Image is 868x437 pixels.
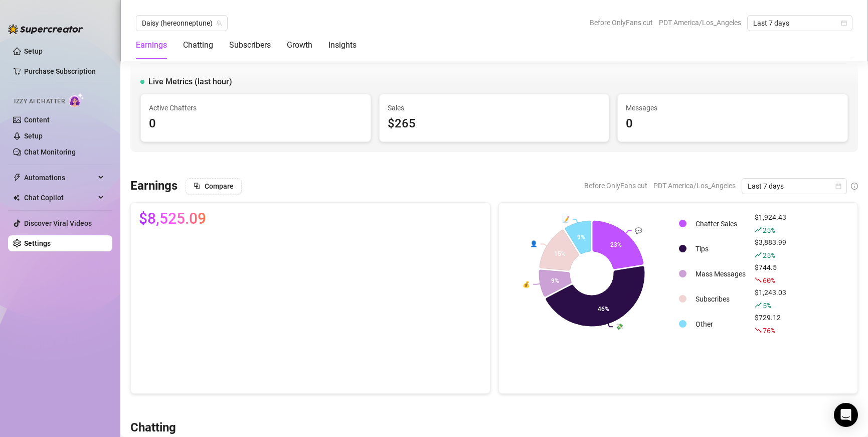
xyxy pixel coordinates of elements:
td: Mass Messages [691,262,750,286]
span: 25 % [763,225,774,235]
img: logo-BBDzfeDw.svg [8,24,83,34]
td: Chatter Sales [691,212,750,236]
h3: Earnings [130,178,178,194]
h3: Chatting [130,420,176,436]
div: $744.5 [755,262,786,286]
a: Setup [24,47,43,55]
span: Live Metrics (last hour) [148,76,232,88]
span: Sales [388,102,601,113]
div: Subscribers [229,39,271,51]
span: Automations [24,170,95,186]
span: Last 7 days [753,16,846,31]
span: rise [755,302,762,309]
a: Setup [24,132,43,140]
span: Before OnlyFans cut [590,15,653,30]
span: thunderbolt [13,174,21,182]
span: 76 % [763,326,774,335]
span: Before OnlyFans cut [584,178,647,193]
span: Chat Copilot [24,190,95,206]
span: 60 % [763,275,774,285]
div: Chatting [183,39,213,51]
span: info-circle [851,183,858,190]
div: $1,924.43 [755,212,786,236]
div: $265 [388,114,601,133]
span: fall [755,327,762,334]
span: block [194,182,201,189]
div: Insights [328,39,357,51]
div: $729.12 [755,312,786,336]
span: $8,525.09 [139,211,206,227]
div: Earnings [136,39,167,51]
span: team [216,20,222,26]
span: Compare [205,182,234,190]
span: fall [755,276,762,283]
text: 📝 [562,215,570,223]
div: 0 [149,114,363,133]
span: Active Chatters [149,102,363,113]
span: PDT America/Los_Angeles [653,178,736,193]
a: Discover Viral Videos [24,219,92,227]
div: $1,243.03 [755,287,786,311]
span: Last 7 days [748,179,841,194]
a: Content [24,116,50,124]
span: Daisy (hereonneptune) [142,16,222,31]
span: PDT America/Los_Angeles [659,15,741,30]
span: rise [755,251,762,258]
td: Subscribes [691,287,750,311]
td: Tips [691,237,750,261]
span: 25 % [763,250,774,260]
span: calendar [841,20,847,26]
text: 💸 [616,323,623,330]
a: Purchase Subscription [24,63,104,79]
a: Chat Monitoring [24,148,76,156]
button: Compare [186,178,242,194]
td: Other [691,312,750,336]
a: Settings [24,239,51,247]
img: AI Chatter [69,93,84,107]
text: 💬 [634,227,642,234]
span: rise [755,226,762,233]
div: 0 [626,114,839,133]
img: Chat Copilot [13,194,20,201]
span: Izzy AI Chatter [14,97,65,106]
span: calendar [835,183,841,189]
span: 5 % [763,301,770,310]
span: Messages [626,102,839,113]
text: 💰 [523,280,530,288]
div: $3,883.99 [755,237,786,261]
div: Open Intercom Messenger [834,403,858,427]
div: Growth [287,39,312,51]
text: 👤 [530,240,537,247]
